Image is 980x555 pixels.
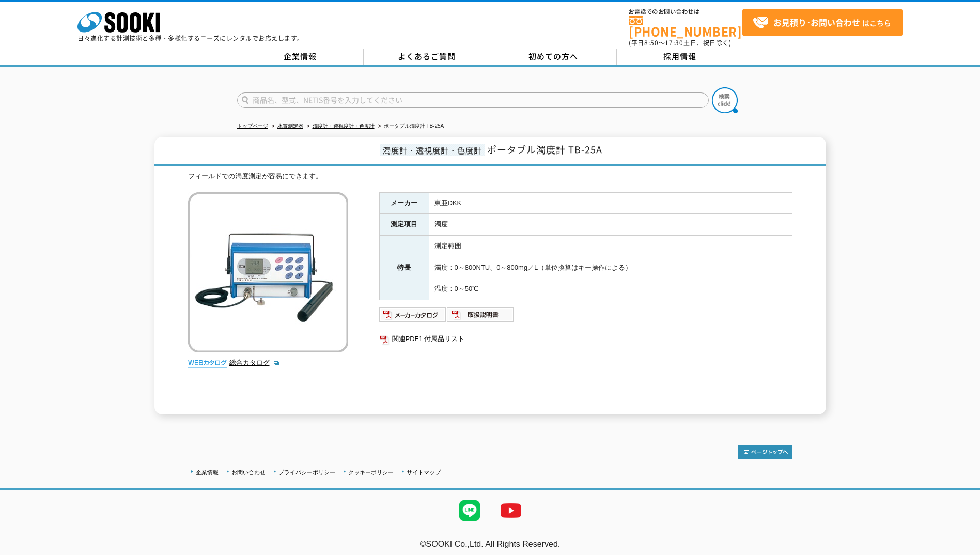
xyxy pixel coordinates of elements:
[231,469,266,475] a: お問い合わせ
[773,16,860,28] strong: お見積り･お問い合わせ
[449,490,490,531] img: LINE
[429,192,792,214] td: 東亜DKK
[77,35,304,41] p: 日々進化する計測技術と多種・多様化するニーズにレンタルでお応えします。
[429,214,792,236] td: 濁度
[379,313,447,321] a: メーカーカタログ
[348,469,394,475] a: クッキーポリシー
[237,49,364,65] a: 企業情報
[665,38,683,48] span: 17:30
[490,49,617,65] a: 初めての方へ
[528,51,578,62] span: 初めての方へ
[712,87,738,113] img: btn_search.png
[364,49,490,65] a: よくあるご質問
[196,469,219,475] a: 企業情報
[742,9,903,36] a: お見積り･お問い合わせはこちら
[379,236,429,300] th: 特長
[237,92,709,108] input: 商品名、型式、NETIS番号を入力してください
[379,192,429,214] th: メーカー
[629,9,742,15] span: お電話でのお問い合わせは
[188,192,348,352] img: ポータブル濁度計 TB-25A
[407,469,441,475] a: サイトマップ
[629,38,731,48] span: (平日 ～ 土日、祝日除く)
[429,236,792,300] td: 測定範囲 濁度：0～800NTU、0～800mg／L（単位換算はキー操作による） 温度：0～50℃
[379,306,447,323] img: メーカーカタログ
[487,143,602,157] span: ポータブル濁度計 TB-25A
[447,313,515,321] a: 取扱説明書
[380,144,485,156] span: 濁度計・透視度計・色度計
[278,469,335,475] a: プライバシーポリシー
[376,121,444,132] li: ポータブル濁度計 TB-25A
[644,38,659,48] span: 8:50
[188,171,792,182] div: フィールドでの濁度測定が容易にできます。
[379,214,429,236] th: 測定項目
[313,123,375,129] a: 濁度計・透視度計・色度計
[188,358,227,368] img: webカタログ
[237,123,268,129] a: トップページ
[447,306,515,323] img: 取扱説明書
[379,332,792,346] a: 関連PDF1 付属品リスト
[229,359,280,366] a: 総合カタログ
[277,123,303,129] a: 水質測定器
[617,49,743,65] a: 採用情報
[629,16,742,37] a: [PHONE_NUMBER]
[490,490,532,531] img: YouTube
[738,445,792,459] img: トップページへ
[753,15,891,30] span: はこちら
